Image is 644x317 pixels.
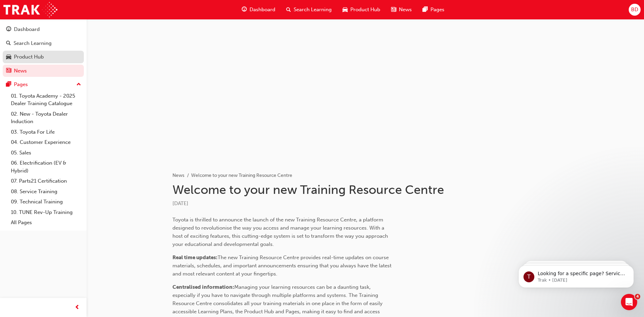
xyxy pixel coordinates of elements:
[172,217,389,247] span: Toyota is thrilled to announce the launch of the new Training Resource Centre, a platform designe...
[631,6,638,14] span: BD
[8,197,84,207] a: 09. Technical Training
[386,3,417,17] a: news-iconNews
[191,172,292,180] li: Welcome to your new Training Resource Centre
[6,54,11,60] span: car-icon
[391,5,396,14] span: news-icon
[76,80,81,89] span: up-icon
[8,148,84,158] a: 05. Sales
[629,4,641,16] button: BD
[172,200,188,206] span: [DATE]
[423,5,428,14] span: pages-icon
[75,303,80,312] span: prev-icon
[6,40,11,47] span: search-icon
[286,5,291,14] span: search-icon
[343,5,348,14] span: car-icon
[242,5,247,14] span: guage-icon
[3,78,84,91] button: Pages
[172,254,393,277] span: The new Training Resource Centre provides real-time updates on course materials, schedules, and i...
[399,6,412,14] span: News
[8,91,84,109] a: 01. Toyota Academy - 2025 Dealer Training Catalogue
[14,26,40,33] div: Dashboard
[3,23,84,36] a: Dashboard
[621,294,637,310] iframe: Intercom live chat
[14,39,52,47] div: Search Learning
[172,284,234,290] span: Centralised information:
[172,182,445,197] h1: Welcome to your new Training Resource Centre
[14,53,44,61] div: Product Hub
[8,109,84,127] a: 02. New - Toyota Dealer Induction
[3,2,57,17] img: Trak
[6,27,11,33] span: guage-icon
[6,82,11,88] span: pages-icon
[8,217,84,228] a: All Pages
[236,3,281,17] a: guage-iconDashboard
[8,158,84,176] a: 06. Electrification (EV & Hybrid)
[3,37,84,50] a: Search Learning
[281,3,337,17] a: search-iconSearch Learning
[8,127,84,137] a: 03. Toyota For Life
[3,22,84,78] button: DashboardSearch LearningProduct HubNews
[350,6,380,14] span: Product Hub
[294,6,332,14] span: Search Learning
[8,186,84,197] a: 08. Service Training
[3,65,84,77] a: News
[635,294,640,299] span: 4
[14,81,28,88] div: Pages
[417,3,450,17] a: pages-iconPages
[8,137,84,148] a: 04. Customer Experience
[172,172,184,178] a: News
[8,207,84,218] a: 10. TUNE Rev-Up Training
[8,176,84,186] a: 07. Parts21 Certification
[430,6,444,14] span: Pages
[508,251,644,299] iframe: Intercom notifications message
[250,6,275,14] span: Dashboard
[337,3,386,17] a: car-iconProduct Hub
[6,68,11,74] span: news-icon
[3,51,84,63] a: Product Hub
[172,254,218,261] span: Real time updates:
